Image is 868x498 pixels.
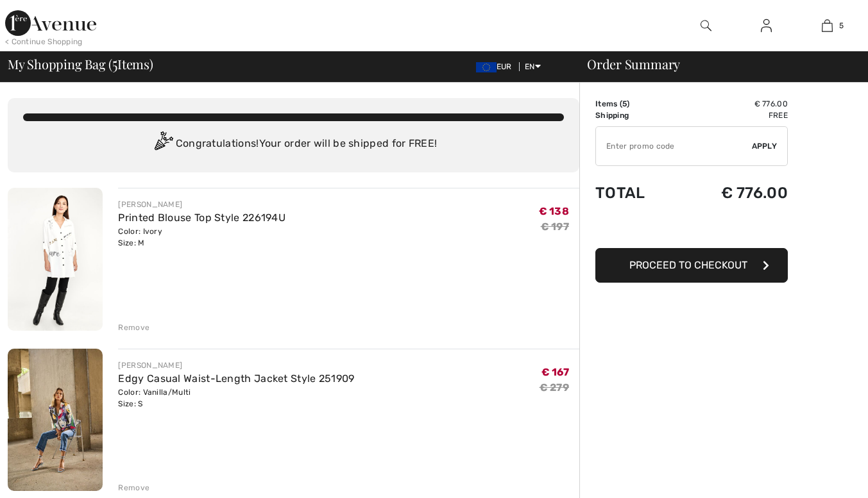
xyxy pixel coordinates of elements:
[752,140,778,152] span: Apply
[118,360,354,371] div: [PERSON_NAME]
[822,18,833,33] img: My Bag
[595,171,677,215] td: Total
[118,482,149,494] div: Remove
[622,99,627,108] span: 5
[8,349,103,492] img: Edgy Casual Waist-Length Jacket Style 251909
[476,62,517,71] span: EUR
[5,36,83,47] div: < Continue Shopping
[118,386,354,410] div: Color: Vanilla/Multi Size: S
[5,10,96,36] img: 1ère Avenue
[118,372,354,385] a: Edgy Casual Waist-Length Jacket Style 251909
[677,171,788,215] td: € 776.00
[112,54,117,71] span: 5
[525,62,541,71] span: EN
[118,322,149,333] div: Remove
[8,188,103,331] img: Printed Blouse Top Style 226194U
[541,366,570,378] span: € 167
[839,20,844,31] span: 5
[118,226,285,249] div: Color: Ivory Size: M
[751,18,782,34] a: Sign In
[595,110,677,121] td: Shipping
[595,248,788,283] button: Proceed to Checkout
[596,127,752,165] input: Promo code
[797,18,857,33] a: 5
[629,259,747,271] span: Proceed to Checkout
[23,131,564,157] div: Congratulations! Your order will be shipped for FREE!
[118,212,285,224] a: Printed Blouse Top Style 226194U
[572,58,860,71] div: Order Summary
[118,199,285,210] div: [PERSON_NAME]
[150,131,176,157] img: Congratulation2.svg
[8,58,153,71] span: My Shopping Bag ( Items)
[595,215,788,244] iframe: PayPal
[541,220,570,233] s: € 197
[539,205,570,217] span: € 138
[761,18,772,33] img: My Info
[476,62,497,72] img: Euro
[677,110,788,121] td: Free
[677,98,788,110] td: € 776.00
[595,98,677,110] td: Items ( )
[540,381,570,394] s: € 279
[701,18,711,33] img: search the website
